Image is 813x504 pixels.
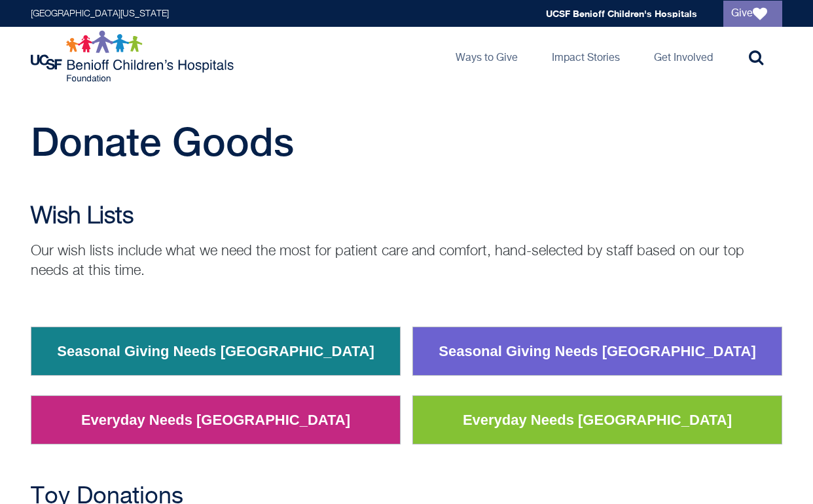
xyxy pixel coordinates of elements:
a: [GEOGRAPHIC_DATA][US_STATE] [31,9,169,18]
a: Seasonal Giving Needs [GEOGRAPHIC_DATA] [429,334,766,369]
a: Everyday Needs [GEOGRAPHIC_DATA] [453,403,742,437]
h2: Wish Lists [31,204,782,230]
a: Seasonal Giving Needs [GEOGRAPHIC_DATA] [47,334,384,369]
a: Give [723,1,782,27]
a: Everyday Needs [GEOGRAPHIC_DATA] [71,403,360,437]
a: UCSF Benioff Children's Hospitals [546,8,697,19]
p: Our wish lists include what we need the most for patient care and comfort, hand-selected by staff... [31,242,782,281]
span: Donate Goods [31,118,294,164]
a: Impact Stories [541,27,630,86]
a: Get Involved [643,27,723,86]
a: Ways to Give [445,27,528,86]
img: Logo for UCSF Benioff Children's Hospitals Foundation [31,30,237,82]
